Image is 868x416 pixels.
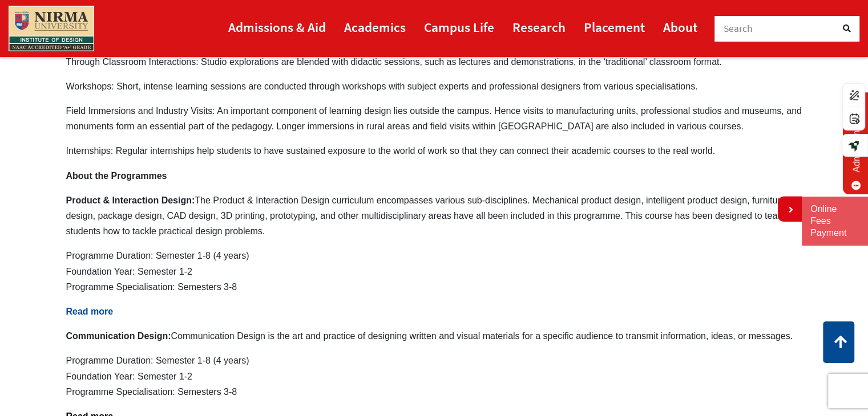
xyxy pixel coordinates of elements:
a: Online Fees Payment [810,203,859,239]
a: Academics [344,14,406,40]
p: Workshops: Short, intense learning sessions are conducted through workshops with subject experts ... [66,79,802,94]
b: Product & Interaction Design: [66,195,195,205]
b: About the Programmes [66,171,167,181]
a: About [663,14,697,40]
a: Placement [584,14,645,40]
p: The Product & Interaction Design curriculum encompasses various sub-disciplines. Mechanical produ... [66,193,802,239]
a: Campus Life [424,14,494,40]
b: Communication Design: [66,331,171,341]
p: Internships: Regular internships help students to have sustained exposure to the world of work so... [66,143,802,158]
a: Research [512,14,566,40]
p: Programme Duration: Semester 1-8 (4 years) Foundation Year: Semester 1-2 Programme Specialisation... [66,248,802,295]
a: Admissions & Aid [228,14,326,40]
p: Field Immersions and Industry Visits: An important component of learning design lies outside the ... [66,103,802,134]
p: Programme Duration: Semester 1-8 (4 years) Foundation Year: Semester 1-2 Programme Specialisation... [66,353,802,399]
a: Read more [66,307,114,316]
p: Through Classroom Interactions: Studio explorations are blended with didactic sessions, such as l... [66,54,802,70]
p: Communication Design is the art and practice of designing written and visual materials for a spec... [66,328,802,344]
span: Search [724,22,753,35]
img: main_logo [9,6,94,51]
